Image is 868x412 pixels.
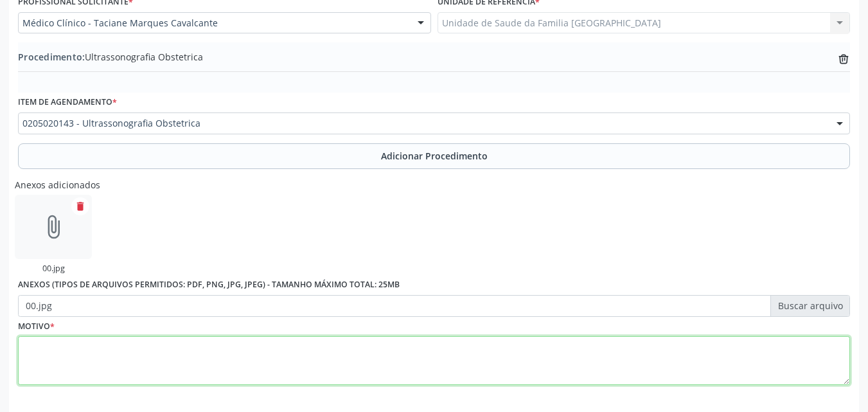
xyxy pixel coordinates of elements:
[15,180,100,191] h6: Anexos adicionados
[75,201,86,212] i: delete
[42,263,65,274] a: 00.jpg
[71,197,89,215] button: delete
[18,275,400,295] label: Anexos (Tipos de arquivos permitidos: PDF, PNG, JPG, JPEG) - Tamanho máximo total: 25MB
[22,117,824,130] span: 0205020143 - Ultrassonografia Obstetrica
[18,317,55,337] label: Motivo
[18,50,203,64] span: Ultrassonografia Obstetrica
[18,143,850,169] button: Adicionar Procedimento
[381,149,488,163] span: Adicionar Procedimento
[18,93,117,112] label: Item de agendamento
[22,17,405,30] span: Médico Clínico - Taciane Marques Cavalcante
[40,214,66,240] i: attach_file
[18,51,85,63] span: Procedimento:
